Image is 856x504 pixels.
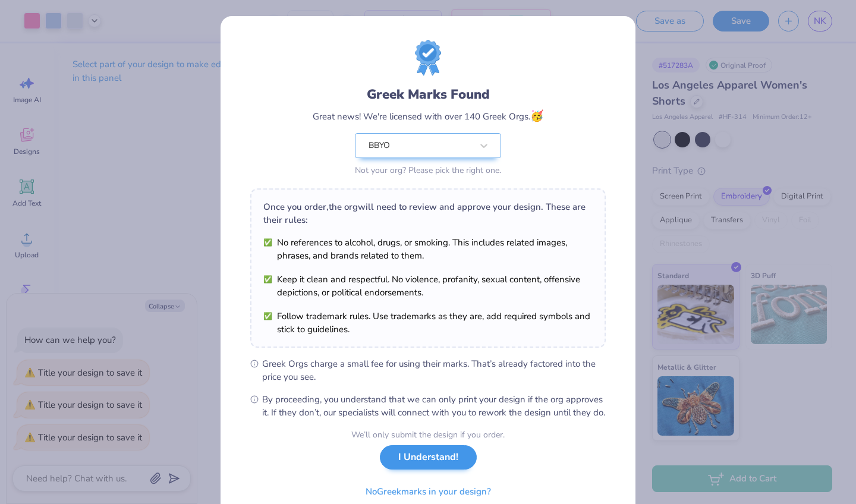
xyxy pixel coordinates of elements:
[415,40,441,75] img: License badge
[263,236,593,262] li: No references to alcohol, drugs, or smoking. This includes related images, phrases, and brands re...
[367,85,490,104] div: Greek Marks Found
[355,164,501,177] div: Not your org? Please pick the right one.
[355,480,501,504] button: NoGreekmarks in your design?
[351,429,505,441] div: We’ll only submit the design if you order.
[530,109,543,123] span: 🥳
[263,273,593,299] li: Keep it clean and respectful. No violence, profanity, sexual content, offensive depictions, or po...
[263,200,593,226] div: Once you order, the org will need to review and approve your design. These are their rules:
[380,445,477,470] button: I Understand!
[263,310,593,336] li: Follow trademark rules. Use trademarks as they are, add required symbols and stick to guidelines.
[313,108,543,124] div: Great news! We're licensed with over 140 Greek Orgs.
[262,393,606,419] span: By proceeding, you understand that we can only print your design if the org approves it. If they ...
[262,357,606,383] span: Greek Orgs charge a small fee for using their marks. That’s already factored into the price you see.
